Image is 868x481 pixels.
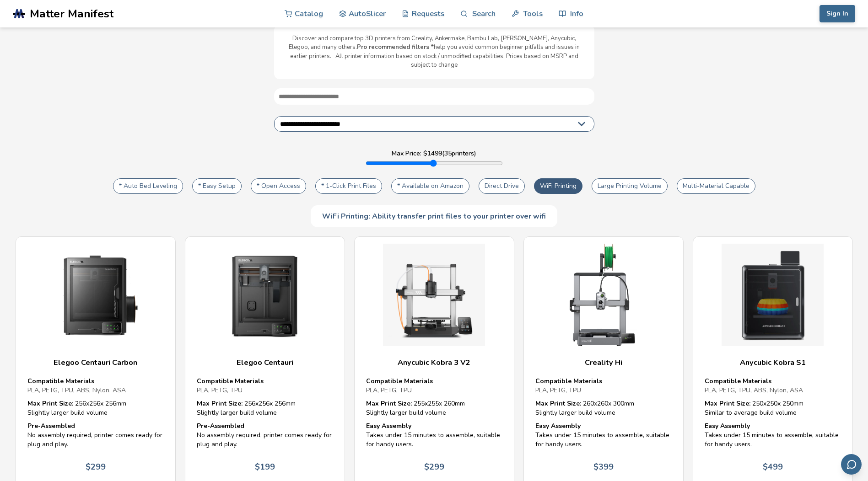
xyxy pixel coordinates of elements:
strong: Max Print Size: [535,399,581,408]
strong: Max Print Size: [27,399,73,408]
div: 255 x 255 x 260 mm Slightly larger build volume [366,399,502,417]
label: Max Price: $ 1499 ( 35 printers) [392,150,476,157]
div: 260 x 260 x 300 mm Slightly larger build volume [535,399,672,417]
button: WiFi Printing [534,178,582,194]
strong: Easy Assembly [705,422,750,430]
strong: Compatible Materials [27,377,94,385]
p: $ 499 [763,462,783,472]
div: Takes under 15 minutes to assemble, suitable for handy users. [535,422,672,449]
button: * Available on Amazon [391,178,469,194]
strong: Easy Assembly [366,422,411,430]
p: $ 299 [86,462,106,472]
h3: Elegoo Centauri Carbon [27,358,164,367]
strong: Pre-Assembled [197,422,244,430]
div: No assembly required, printer comes ready for plug and play. [27,422,164,449]
p: Discover and compare top 3D printers from Creality, Ankermake, Bambu Lab, [PERSON_NAME], Anycubic... [283,34,585,70]
span: PLA, PETG, TPU [197,386,243,395]
button: Large Printing Volume [592,178,668,194]
button: * Easy Setup [192,178,242,194]
button: Direct Drive [479,178,525,194]
strong: Compatible Materials [197,377,264,385]
strong: Compatible Materials [535,377,602,385]
b: Pro recommended filters * [357,43,434,51]
button: Sign In [819,5,855,22]
strong: Max Print Size: [197,399,243,408]
button: * Auto Bed Leveling [113,178,183,194]
h3: Anycubic Kobra 3 V2 [366,358,502,367]
div: 250 x 250 x 250 mm Similar to average build volume [705,399,841,417]
strong: Compatible Materials [366,377,433,385]
span: PLA, PETG, TPU [366,386,412,395]
strong: Max Print Size: [705,399,750,408]
div: 256 x 256 x 256 mm Slightly larger build volume [197,399,333,417]
button: Multi-Material Capable [677,178,755,194]
strong: Compatible Materials [705,377,771,385]
button: Send feedback via email [841,454,862,475]
h3: Anycubic Kobra S1 [705,358,841,367]
div: No assembly required, printer comes ready for plug and play. [197,422,333,449]
p: $ 299 [424,462,444,472]
p: $ 399 [593,462,614,472]
span: Matter Manifest [30,7,113,20]
p: $ 199 [255,462,275,472]
div: WiFi Printing: Ability transfer print files to your printer over wifi [311,205,557,227]
strong: Max Print Size: [366,399,412,408]
strong: Pre-Assembled [27,422,75,430]
strong: Easy Assembly [535,422,581,430]
div: 256 x 256 x 256 mm Slightly larger build volume [27,399,164,417]
span: PLA, PETG, TPU [535,386,581,395]
button: * 1-Click Print Files [315,178,382,194]
span: PLA, PETG, TPU, ABS, Nylon, ASA [27,386,126,395]
h3: Creality Hi [535,358,672,367]
span: PLA, PETG, TPU, ABS, Nylon, ASA [705,386,803,395]
div: Takes under 15 minutes to assemble, suitable for handy users. [366,422,502,449]
h3: Elegoo Centauri [197,358,333,367]
button: * Open Access [251,178,306,194]
div: Takes under 15 minutes to assemble, suitable for handy users. [705,422,841,449]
